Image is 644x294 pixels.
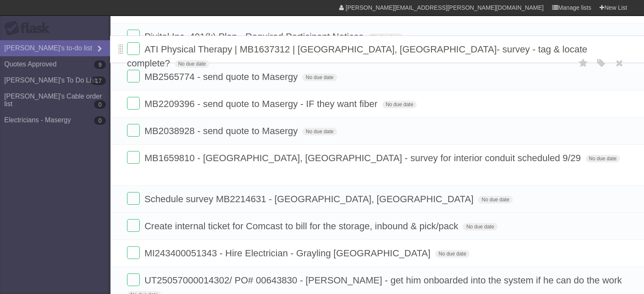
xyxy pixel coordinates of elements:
[435,250,470,258] span: No due date
[127,273,140,286] label: Done
[144,221,460,231] span: Create internal ticket for Comcast to bill for the storage, inbound & pick/pack
[127,42,140,55] label: Done
[127,44,587,69] span: ATI Physical Therapy | MB1637312 | [GEOGRAPHIC_DATA], [GEOGRAPHIC_DATA]- survey - tag & locate co...
[144,194,475,204] span: Schedule survey MB2214631 - [GEOGRAPHIC_DATA], [GEOGRAPHIC_DATA]
[94,116,106,125] b: 0
[127,246,140,259] label: Done
[144,248,432,258] span: MI243400051343 - Hire Electrician - Grayling [GEOGRAPHIC_DATA]
[127,30,140,42] label: Done
[127,124,140,137] label: Done
[302,128,337,135] span: No due date
[144,153,583,163] span: MB1659810 - [GEOGRAPHIC_DATA], [GEOGRAPHIC_DATA] - survey for interior conduit scheduled 9/29
[175,60,209,68] span: No due date
[127,219,140,232] label: Done
[4,21,55,36] div: Flask
[368,33,402,41] span: No due date
[94,60,106,69] b: 9
[144,99,379,109] span: MB2209396 - send quote to Masergy - IF they want fiber
[127,151,140,164] label: Done
[91,77,106,85] b: 17
[144,71,300,82] span: MB2565774 - send quote to Masergy
[94,100,106,109] b: 0
[127,70,140,82] label: Done
[127,97,140,110] label: Done
[586,155,620,162] span: No due date
[302,74,337,81] span: No due date
[478,196,512,203] span: No due date
[463,223,497,231] span: No due date
[144,275,624,286] span: UT25057000014302/ PO# 00643830 - [PERSON_NAME] - get him onboarded into the system if he can do t...
[575,56,591,70] label: Star task
[144,31,365,42] span: Pivital Inc. 401(k) Plan - Required Participant Notices
[382,101,417,108] span: No due date
[127,192,140,205] label: Done
[144,126,300,136] span: MB2038928 - send quote to Masergy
